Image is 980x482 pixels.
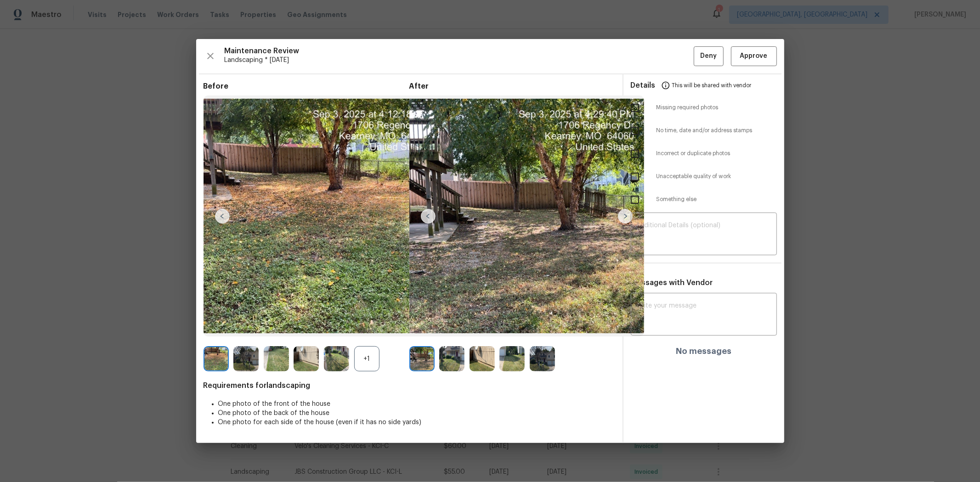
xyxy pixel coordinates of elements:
span: Messages with Vendor [631,279,713,286]
img: left-chevron-button-url [421,209,436,224]
span: After [409,82,615,91]
img: right-chevron-button-url [618,209,633,224]
span: Deny [700,50,717,62]
div: +1 [354,346,380,371]
span: Landscaping * [DATE] [225,56,694,65]
img: left-chevron-button-url [215,209,230,224]
span: Details [631,74,656,96]
div: Unacceptable quality of work [623,165,784,188]
span: Approve [740,50,768,62]
span: Maintenance Review [225,46,694,56]
span: Incorrect or duplicate photos [657,150,777,157]
div: Missing required photos [623,96,784,119]
button: Approve [731,46,777,66]
li: One photo for each side of the house (even if it has no side yards) [218,418,615,427]
span: This will be shared with vendor [672,74,752,96]
span: Before [204,82,409,91]
span: Missing required photos [657,104,777,112]
li: One photo of the front of the house [218,399,615,409]
span: Unacceptable quality of work [657,173,777,180]
span: Requirements for landscaping [204,381,615,390]
div: Something else [623,188,784,211]
li: One photo of the back of the house [218,409,615,418]
div: No time, date and/or address stamps [623,119,784,142]
span: Something else [657,196,777,203]
span: No time, date and/or address stamps [657,127,777,135]
h4: No messages [676,347,731,356]
button: Deny [694,46,724,66]
div: Incorrect or duplicate photos [623,142,784,165]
